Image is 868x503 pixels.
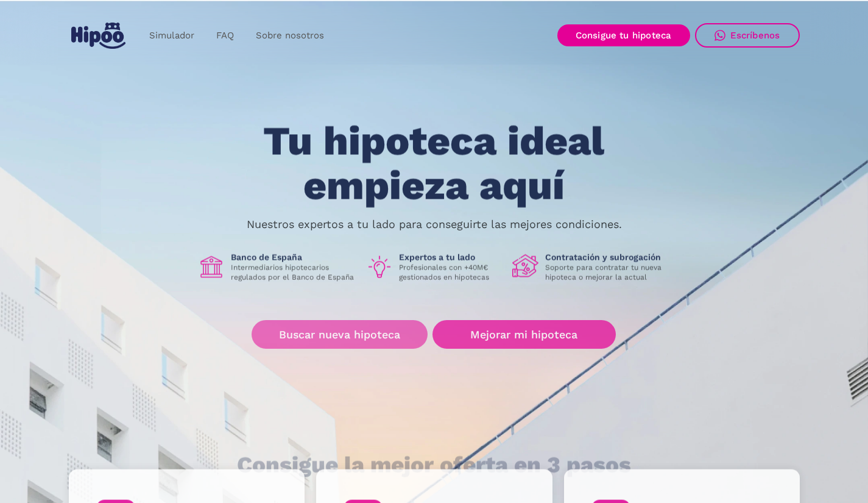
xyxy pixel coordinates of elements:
a: Sobre nosotros [245,24,335,48]
a: Buscar nueva hipoteca [252,320,428,349]
h1: Banco de España [231,252,356,263]
p: Intermediarios hipotecarios regulados por el Banco de España [231,263,356,282]
a: FAQ [205,24,245,48]
h1: Tu hipoteca ideal empieza aquí [203,120,665,208]
a: home [69,18,129,54]
p: Nuestros expertos a tu lado para conseguirte las mejores condiciones. [247,219,622,229]
a: Mejorar mi hipoteca [432,320,616,349]
h1: Expertos a tu lado [399,252,503,263]
p: Profesionales con +40M€ gestionados en hipotecas [399,263,503,282]
h1: Contratación y subrogación [545,252,671,263]
a: Simulador [138,24,205,48]
p: Soporte para contratar tu nueva hipoteca o mejorar la actual [545,263,671,282]
a: Consigue tu hipoteca [557,24,690,46]
h1: Consigue la mejor oferta en 3 pasos [237,452,631,477]
a: Escríbenos [695,23,800,48]
div: Escríbenos [730,30,780,41]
